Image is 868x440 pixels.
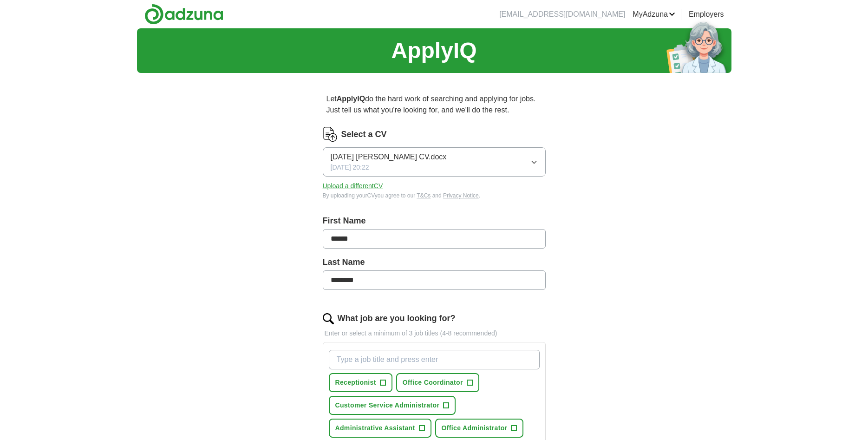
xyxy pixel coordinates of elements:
p: Enter or select a minimum of 3 job titles (4-8 recommended) [323,328,546,338]
button: Administrative Assistant [329,419,431,438]
a: T&Cs [417,192,431,199]
a: Employers [689,9,724,20]
button: Office Coordinator [396,373,479,392]
label: What job are you looking for? [338,312,456,325]
label: Select a CV [341,128,387,141]
button: Office Administrator [435,419,524,438]
img: Adzuna logo [144,4,223,25]
span: Customer Service Administrator [335,401,440,410]
img: search.png [323,313,334,324]
button: Receptionist [329,373,392,392]
button: Customer Service Administrator [329,396,456,415]
li: [EMAIL_ADDRESS][DOMAIN_NAME] [499,9,625,20]
button: Upload a differentCV [323,181,383,191]
p: Let do the hard work of searching and applying for jobs. Just tell us what you're looking for, an... [323,90,546,119]
span: Office Coordinator [403,378,463,387]
img: CV Icon [323,127,338,142]
span: [DATE] [PERSON_NAME] CV.docx [331,151,447,163]
span: Receptionist [335,378,376,387]
span: [DATE] 20:22 [331,163,369,172]
label: First Name [323,215,546,227]
button: [DATE] [PERSON_NAME] CV.docx[DATE] 20:22 [323,147,546,177]
div: By uploading your CV you agree to our and . [323,191,546,200]
strong: ApplyIQ [337,95,365,103]
label: Last Name [323,256,546,269]
span: Office Administrator [442,423,508,433]
span: Administrative Assistant [335,423,415,433]
a: MyAdzuna [633,9,675,20]
a: Privacy Notice [443,192,479,199]
input: Type a job title and press enter [329,350,540,369]
h1: ApplyIQ [391,34,476,67]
